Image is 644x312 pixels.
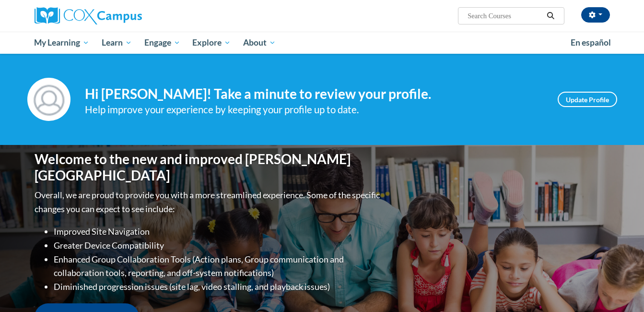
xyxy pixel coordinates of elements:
[28,32,96,54] a: My Learning
[35,7,217,24] a: Cox Campus
[35,151,382,183] h1: Welcome to the new and improved [PERSON_NAME][GEOGRAPHIC_DATA]
[144,37,180,48] span: Engage
[192,37,231,48] span: Explore
[571,37,611,48] span: En español
[54,280,382,294] li: Diminished progression issues (site lag, video stalling, and playback issues)
[581,7,610,23] button: Account Settings
[34,37,89,48] span: My Learning
[186,32,237,54] a: Explore
[54,225,382,239] li: Improved Site Navigation
[95,32,138,54] a: Learn
[54,252,382,280] li: Enhanced Group Collaboration Tools (Action plans, Group communication and collaboration tools, re...
[35,7,142,24] img: Cox Campus
[243,37,276,48] span: About
[85,86,543,102] h4: Hi [PERSON_NAME]! Take a minute to review your profile.
[564,33,617,53] a: En español
[102,37,132,48] span: Learn
[35,188,382,216] p: Overall, we are proud to provide you with a more streamlined experience. Some of the specific cha...
[85,102,543,118] div: Help improve your experience by keeping your profile up to date.
[558,92,617,107] a: Update Profile
[606,274,636,304] iframe: Button to launch messaging window
[20,32,624,54] div: Main menu
[237,32,282,54] a: About
[54,239,382,252] li: Greater Device Compatibility
[138,32,187,54] a: Engage
[467,10,543,22] input: Search Courses
[27,78,70,121] img: Profile Image
[543,10,558,22] button: Search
